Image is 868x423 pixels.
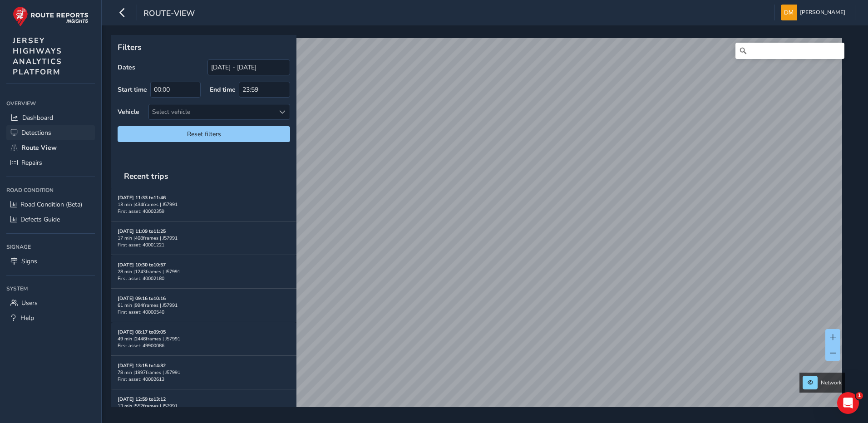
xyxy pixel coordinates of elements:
[13,35,62,77] span: JERSEY HIGHWAYS ANALYTICS PLATFORM
[118,295,166,302] strong: [DATE] 09:16 to 10:16
[118,268,290,275] div: 28 min | 1243 frames | J57991
[6,282,95,295] div: System
[143,8,195,20] span: route-view
[735,43,844,59] input: Search
[118,194,166,201] strong: [DATE] 11:33 to 11:46
[118,403,290,409] div: 13 min | 552 frames | J57991
[20,314,34,322] span: Help
[118,41,290,53] p: Filters
[821,379,842,386] span: Network
[118,369,290,376] div: 78 min | 1997 frames | J57991
[118,329,166,335] strong: [DATE] 08:17 to 09:05
[6,212,95,227] a: Defects Guide
[6,240,95,254] div: Signage
[800,5,845,20] span: [PERSON_NAME]
[118,108,139,116] label: Vehicle
[6,125,95,140] a: Detections
[781,5,797,20] img: diamond-layout
[6,140,95,155] a: Route View
[6,295,95,310] a: Users
[118,376,164,383] span: First asset: 40002613
[856,392,863,399] span: 1
[21,143,57,152] span: Route View
[118,302,290,309] div: 61 min | 994 frames | J57991
[21,128,51,137] span: Detections
[118,164,175,188] span: Recent trips
[118,335,290,342] div: 49 min | 2446 frames | J57991
[124,130,283,138] span: Reset filters
[118,275,164,282] span: First asset: 40002180
[6,310,95,325] a: Help
[118,235,290,241] div: 17 min | 408 frames | J57991
[114,38,842,418] canvas: Map
[118,85,147,94] label: Start time
[6,183,95,197] div: Road Condition
[13,6,89,27] img: rr logo
[22,113,53,122] span: Dashboard
[149,104,275,119] div: Select vehicle
[6,97,95,110] div: Overview
[781,5,848,20] button: [PERSON_NAME]
[6,254,95,269] a: Signs
[6,155,95,170] a: Repairs
[118,396,166,403] strong: [DATE] 12:59 to 13:12
[118,362,166,369] strong: [DATE] 13:15 to 14:32
[118,342,164,349] span: First asset: 49900086
[118,208,164,215] span: First asset: 40002359
[118,63,135,72] label: Dates
[21,299,38,307] span: Users
[118,201,290,208] div: 13 min | 434 frames | J57991
[118,309,164,315] span: First asset: 40000540
[118,261,166,268] strong: [DATE] 10:30 to 10:57
[118,126,290,142] button: Reset filters
[210,85,236,94] label: End time
[6,197,95,212] a: Road Condition (Beta)
[20,215,60,224] span: Defects Guide
[118,241,164,248] span: First asset: 40001221
[20,200,82,209] span: Road Condition (Beta)
[837,392,859,414] iframe: Intercom live chat
[21,257,37,266] span: Signs
[118,228,166,235] strong: [DATE] 11:09 to 11:25
[6,110,95,125] a: Dashboard
[21,158,42,167] span: Repairs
